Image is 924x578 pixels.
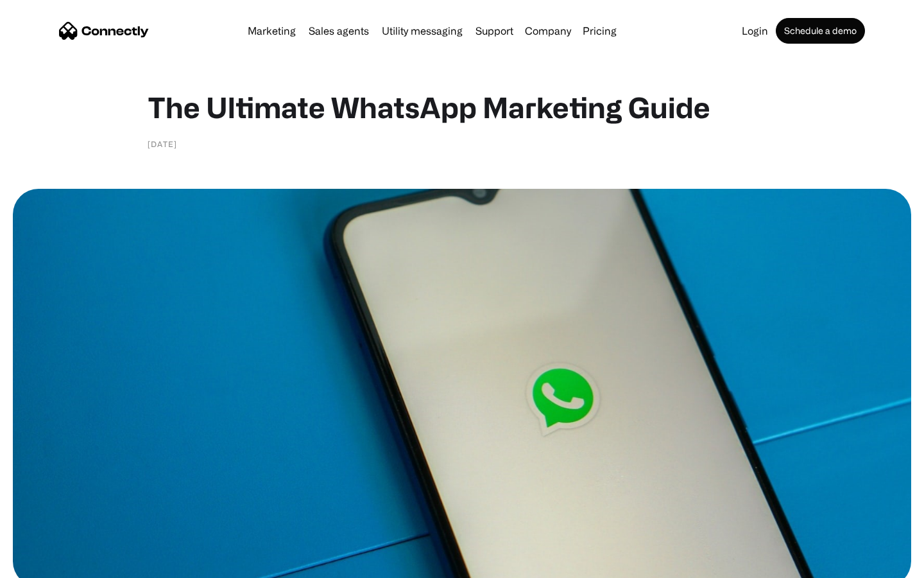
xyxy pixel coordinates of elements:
[148,90,776,125] h1: The Ultimate WhatsApp Marketing Guide
[577,26,622,36] a: Pricing
[13,556,77,574] aside: Language selected: English
[148,137,177,150] div: [DATE]
[26,556,77,574] ul: Language list
[243,26,301,36] a: Marketing
[304,26,374,36] a: Sales agents
[470,26,518,36] a: Support
[377,26,468,36] a: Utility messaging
[776,18,865,44] a: Schedule a demo
[737,26,773,36] a: Login
[525,22,571,40] div: Company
